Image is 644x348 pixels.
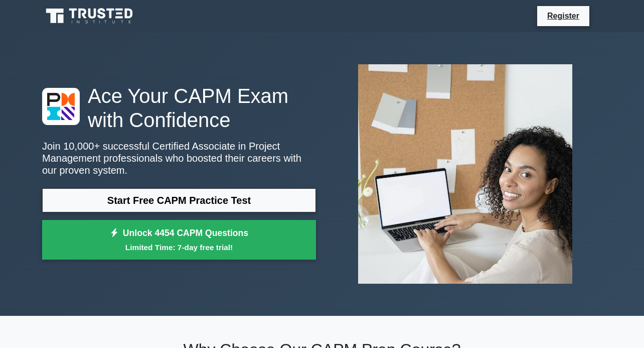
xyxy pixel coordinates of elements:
[42,188,316,212] a: Start Free CAPM Practice Test
[55,242,303,253] small: Limited Time: 7-day free trial!
[42,140,316,176] p: Join 10,000+ successful Certified Associate in Project Management professionals who boosted their...
[541,10,585,22] a: Register
[42,220,316,260] a: Unlock 4454 CAPM QuestionsLimited Time: 7-day free trial!
[42,84,316,132] h1: Ace Your CAPM Exam with Confidence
